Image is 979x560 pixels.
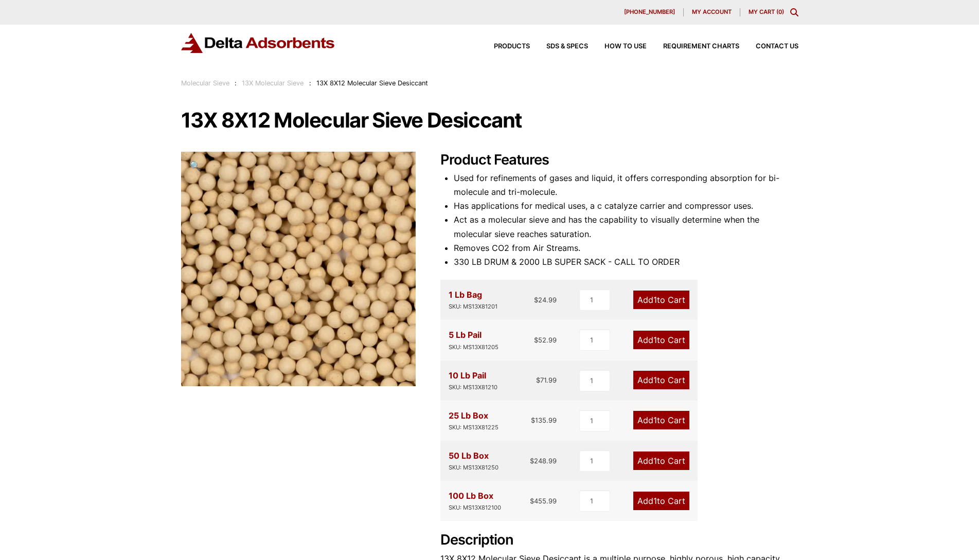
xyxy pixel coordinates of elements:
span: Contact Us [756,43,798,50]
div: 50 Lb Box [449,449,499,473]
li: Removes CO2 from Air Streams. [454,241,798,255]
div: SKU: MS13X81201 [449,302,497,312]
div: SKU: MS13X81225 [449,423,499,432]
span: $ [534,336,538,344]
div: 1 Lb Bag [449,288,497,312]
a: Molecular Sieve [181,79,229,87]
span: 1 [653,496,657,506]
a: Add1to Cart [633,291,689,309]
a: How to Use [588,43,647,50]
a: Add1to Cart [633,371,689,389]
div: Toggle Modal Content [790,8,798,16]
h2: Product Features [440,152,798,169]
span: How to Use [604,43,647,50]
a: My account [684,8,740,16]
li: 330 LB DRUM & 2000 LB SUPER SACK - CALL TO ORDER [454,255,798,269]
a: SDS & SPECS [530,43,588,50]
bdi: 71.99 [536,376,557,384]
a: Add1to Cart [633,331,689,349]
span: 1 [653,335,657,345]
div: 10 Lb Pail [449,369,497,392]
span: [PHONE_NUMBER] [624,9,675,15]
span: 1 [653,415,657,425]
span: 1 [653,375,657,385]
div: SKU: MS13X81205 [449,342,499,352]
div: SKU: MS13X812100 [449,503,501,513]
div: SKU: MS13X81210 [449,383,497,392]
span: 0 [778,8,782,15]
bdi: 135.99 [531,416,557,424]
div: 25 Lb Box [449,409,499,432]
a: My Cart (0) [749,8,784,15]
a: Contact Us [739,43,798,50]
span: $ [536,376,540,384]
span: 13X 8X12 Molecular Sieve Desiccant [316,79,428,87]
bdi: 248.99 [530,457,557,465]
span: $ [531,416,535,424]
span: $ [530,457,534,465]
span: 🔍 [189,160,201,171]
a: 13X Molecular Sieve [242,79,304,87]
h1: 13X 8X12 Molecular Sieve Desiccant [181,110,798,131]
a: View full-screen image gallery [181,152,209,180]
a: Add1to Cart [633,411,689,429]
li: Act as a molecular sieve and has the capability to visually determine when the molecular sieve re... [454,213,798,241]
bdi: 455.99 [530,497,557,505]
span: : [309,79,311,87]
span: $ [534,296,538,304]
div: SKU: MS13X81250 [449,463,499,473]
span: 1 [653,456,657,466]
a: [PHONE_NUMBER] [616,8,684,16]
bdi: 52.99 [534,336,557,344]
span: : [235,79,237,87]
span: My account [692,9,732,15]
div: 5 Lb Pail [449,328,499,352]
li: Used for refinements of gases and liquid, it offers corresponding absorption for bi-molecule and ... [454,171,798,199]
h2: Description [440,532,798,549]
bdi: 24.99 [534,296,557,304]
a: Products [477,43,530,50]
span: Requirement Charts [663,43,739,50]
img: Delta Adsorbents [181,33,335,53]
span: $ [530,497,534,505]
span: Products [494,43,530,50]
span: 1 [653,295,657,305]
li: Has applications for medical uses, a c catalyze carrier and compressor uses. [454,199,798,213]
a: Requirement Charts [647,43,739,50]
a: Add1to Cart [633,492,689,510]
div: 100 Lb Box [449,489,501,513]
a: Add1to Cart [633,451,689,470]
span: SDS & SPECS [546,43,588,50]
